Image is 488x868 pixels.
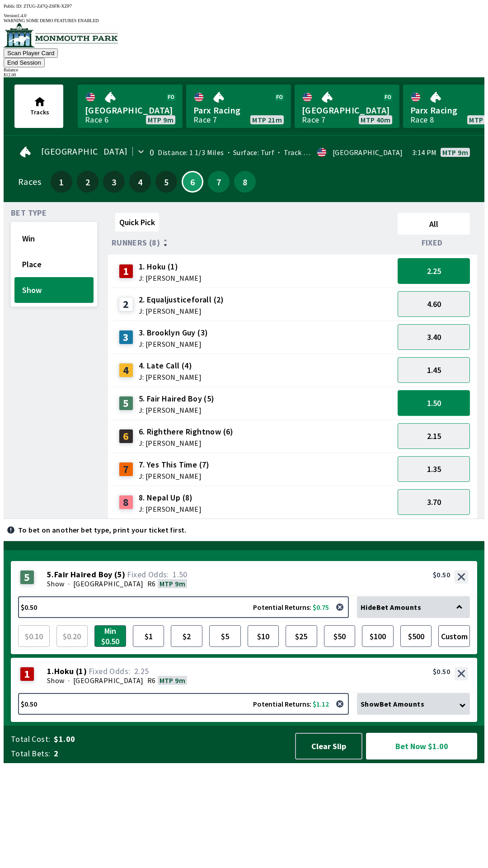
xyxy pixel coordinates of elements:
[11,209,47,217] span: Bet Type
[326,627,353,645] span: $50
[22,285,86,295] span: Show
[119,330,133,344] div: 3
[234,171,256,193] button: 8
[185,179,200,184] span: 6
[133,625,164,647] button: $1
[139,459,210,471] span: 7. Yes This Time (7)
[41,148,128,155] span: [GEOGRAPHIC_DATA]
[131,179,149,185] span: 4
[4,67,484,72] div: Balance
[119,363,133,377] div: 4
[398,324,470,350] button: 3.40
[11,734,50,745] span: Total Cost:
[129,171,151,193] button: 4
[302,104,392,116] span: [GEOGRAPHIC_DATA]
[119,217,155,227] span: Quick Pick
[54,570,113,579] span: Fair Haired Boy
[361,603,421,612] span: Hide Bet Amounts
[182,171,203,193] button: 6
[150,149,154,156] div: 0
[139,274,202,282] span: J: [PERSON_NAME]
[236,179,253,185] span: 8
[324,625,356,647] button: $50
[139,393,215,405] span: 5. Fair Haired Boy (5)
[398,291,470,317] button: 4.60
[119,429,133,443] div: 6
[139,373,202,381] span: J: [PERSON_NAME]
[54,748,286,759] span: 2
[427,431,441,441] span: 2.15
[173,569,188,580] span: 1.50
[398,390,470,416] button: 1.50
[85,104,175,116] span: [GEOGRAPHIC_DATA]
[158,148,224,157] span: Distance: 1 1/3 Miles
[18,693,349,715] button: $0.50Potential Returns: $1.12
[288,627,315,645] span: $25
[364,627,391,645] span: $100
[210,179,227,185] span: 7
[103,171,125,193] button: 3
[54,667,74,676] span: Hoku
[295,85,399,128] a: [GEOGRAPHIC_DATA]Race 7MTP 40m
[119,495,133,509] div: 8
[119,462,133,476] div: 7
[148,116,174,123] span: MTP 9m
[94,625,126,647] button: Min $0.50
[78,85,183,128] a: [GEOGRAPHIC_DATA]Race 6MTP 9m
[186,85,291,128] a: Parx RacingRace 7MTP 21m
[14,226,94,251] button: Win
[14,85,63,128] button: Tracks
[30,108,49,116] span: Tracks
[422,239,443,246] span: Fixed
[211,627,239,645] span: $5
[250,627,277,645] span: $10
[139,327,208,339] span: 3. Brooklyn Guy (3)
[398,213,470,235] button: All
[97,627,124,645] span: Min $0.50
[286,625,317,647] button: $25
[20,667,34,681] div: 1
[139,340,208,348] span: J: [PERSON_NAME]
[147,676,156,685] span: R6
[366,733,477,759] button: Bet Now $1.00
[398,423,470,449] button: 2.15
[47,676,65,685] span: Show
[427,365,441,375] span: 1.45
[20,570,34,585] div: 5
[361,116,390,123] span: MTP 40m
[398,456,470,482] button: 1.35
[442,149,468,156] span: MTP 9m
[427,464,441,474] span: 1.35
[433,667,450,676] div: $0.50
[398,489,470,515] button: 3.70
[14,251,94,277] button: Place
[374,741,469,752] span: Bet Now $1.00
[427,332,441,342] span: 3.40
[105,179,122,185] span: 3
[139,406,215,414] span: J: [PERSON_NAME]
[333,149,403,156] div: [GEOGRAPHIC_DATA]
[139,294,224,306] span: 2. Equaljusticeforall (2)
[402,219,466,229] span: All
[160,676,185,685] span: MTP 9m
[302,116,325,123] div: Race 7
[18,596,349,618] button: $0.50Potential Returns: $0.75
[193,104,284,116] span: Parx Racing
[77,171,99,193] button: 2
[295,733,362,759] button: Clear Slip
[68,579,70,588] span: ·
[4,48,58,58] button: Scan Player Card
[173,627,200,645] span: $2
[398,258,470,284] button: 2.25
[51,171,72,193] button: 1
[303,741,354,751] span: Clear Slip
[73,676,144,685] span: [GEOGRAPHIC_DATA]
[115,213,159,231] button: Quick Pick
[79,179,96,185] span: 2
[22,233,86,244] span: Win
[400,625,432,647] button: $500
[4,13,484,18] div: Version 1.4.0
[112,238,394,247] div: Runners (8)
[134,666,149,676] span: 2.25
[47,667,54,676] span: 1 .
